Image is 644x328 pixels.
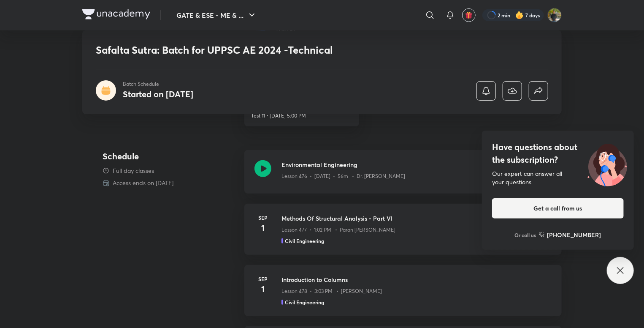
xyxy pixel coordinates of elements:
h1: Safalta Sutra: Batch for UPPSC AE 2024 -Technical [96,44,426,56]
div: Our expert can answer all your questions [492,169,624,186]
h6: Sep [254,275,271,283]
button: Get a call from us [492,198,624,219]
h4: 1 [254,221,271,234]
a: Sep1Methods Of Structural Analysis - Part VILesson 477 • 1:02 PM • Paran [PERSON_NAME]Civil Engin... [244,204,562,265]
a: Sep1Introduction to ColumnsLesson 478 • 3:03 PM • [PERSON_NAME]Civil Engineering [244,265,562,326]
p: Access ends on [DATE] [113,178,173,187]
h5: Civil Engineering [285,298,324,306]
button: avatar [462,8,476,22]
h3: Environmental Engineering [281,160,535,169]
img: Company Logo [82,9,150,19]
h6: [PHONE_NUMBER] [547,230,601,239]
a: Environmental EngineeringLesson 476 • [DATE] • 56m • Dr. [PERSON_NAME] [244,150,562,204]
img: streak [515,11,524,19]
p: Lesson 476 • [DATE] • 56m • Dr. [PERSON_NAME] [281,172,405,180]
h6: Sep [254,214,271,221]
h4: Have questions about the subscription? [492,141,624,166]
a: Company Logo [82,9,150,22]
img: avatar [465,11,473,19]
h4: Started on [DATE] [123,88,193,100]
h4: 1 [254,283,271,295]
p: Lesson 478 • 3:03 PM • [PERSON_NAME] [281,287,382,295]
a: [PHONE_NUMBER] [539,230,601,239]
p: Or call us [515,231,536,239]
p: Batch Schedule [123,80,193,88]
h5: Civil Engineering [285,237,324,245]
h3: Methods Of Structural Analysis - Part VI [281,214,552,223]
button: GATE & ESE - ME & ... [171,7,262,24]
img: ttu_illustration_new.svg [581,141,634,186]
p: Full day classes [113,166,154,175]
img: shubham rawat [547,8,562,22]
p: Lesson 477 • 1:02 PM • Paran [PERSON_NAME] [281,226,395,234]
h3: Introduction to Columns [281,275,552,284]
h4: Schedule [103,150,238,163]
p: Test 11 • [DATE] 5:00 PM [251,112,306,120]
